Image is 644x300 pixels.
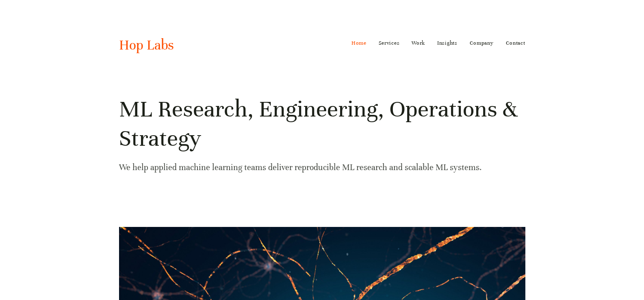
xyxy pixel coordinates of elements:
a: Insights [437,37,458,50]
p: We help applied machine learning teams deliver reproducible ML research and scalable ML systems. [119,160,525,175]
a: Services [379,37,400,50]
a: Company [470,37,494,50]
a: Contact [506,37,525,50]
a: Work [412,37,425,50]
h1: ML Research, Engineering, Operations & Strategy [119,95,525,153]
a: Hop Labs [119,37,174,54]
a: Home [351,37,366,50]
